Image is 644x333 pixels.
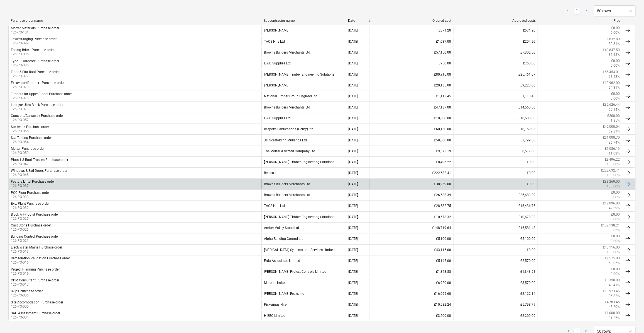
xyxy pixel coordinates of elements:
div: [DATE] [348,94,358,98]
p: 86.82% [609,294,620,298]
div: Pickerings Hire [261,300,346,309]
div: [DATE] [348,149,358,153]
p: 0.00% [611,30,620,35]
p: £13,973.46 [603,289,620,294]
div: £60,160.00 [369,124,454,134]
div: [DATE] [348,160,358,164]
div: £750.00 [369,59,454,68]
div: [DATE] [348,303,358,307]
div: Elect/Water Mains Purchase order [11,245,62,249]
div: £2,122.14 [454,289,538,298]
div: £1,113.45 [369,91,454,101]
div: [DATE] [348,292,358,296]
div: £10,678.32 [369,212,454,222]
div: CDM Consultant Purchase order [11,278,59,282]
div: £58,800.00 [369,135,454,145]
div: £0.00 [454,245,538,255]
p: £32,626.44 [603,102,620,107]
div: [DATE] [348,270,358,274]
div: £8,517.00 [454,146,538,156]
div: [PERSON_NAME] Timber Engineering Solutions [261,212,346,222]
p: 88.85% [609,228,620,233]
p: £10,962.00 [603,81,620,85]
div: Concrete/Cartaway Purchase order [11,114,64,118]
div: Remediation Validation Purchase order [11,256,70,260]
div: [DATE] [348,171,358,175]
div: £8,496.22 [369,157,454,167]
p: £12,096.00 [603,201,620,206]
div: [PERSON_NAME] [261,81,346,90]
p: 100.00% [607,173,620,178]
div: [PERSON_NAME] Timber Engineering Solutions [261,70,346,79]
div: £3,200.00 [369,311,454,320]
div: [DATE] [348,127,358,131]
div: Project Planning Purchase order [11,267,60,271]
div: £20,185.00 [369,81,454,90]
p: £222,632.41 [601,168,620,173]
div: £7,799.30 [454,135,538,145]
div: [DATE] [348,226,358,230]
div: £6,920.00 [369,278,454,287]
p: 126-PO-006 [11,293,43,298]
div: £5,100.00 [369,234,454,243]
div: Chat Widget [616,306,644,333]
p: 50.05% [609,261,620,266]
div: PCC Floor Purchase order [11,191,50,195]
div: [PERSON_NAME] [261,26,346,35]
div: Mortar Materials Purchase order [11,26,59,30]
div: [PERSON_NAME] Timber Engineering Solutions [261,157,346,167]
p: £0.00 [611,267,620,272]
div: Purchase order name [11,19,259,23]
div: L & D Supplies Ltd [261,114,346,123]
p: £38,269.00 [603,179,620,184]
div: [DATE] [348,40,358,44]
p: 0.00% [611,63,620,68]
p: 54.31% [609,85,620,90]
div: £1,343.58 [369,267,454,276]
div: £26,683.39 [369,190,454,200]
p: £49,847.50 [603,48,620,52]
div: £5,145.00 [369,256,454,266]
p: 48.41% [609,283,620,288]
div: £80,915.08 [369,70,454,79]
p: 86.74% [609,140,620,145]
div: £222,632.41 [369,168,454,178]
div: £5,798.79 [454,300,538,309]
div: Erda Associates Limited [261,256,346,266]
div: £0.00 [454,179,538,189]
div: £204.20 [454,37,538,46]
div: [PERSON_NAME] Project Controls Limited [261,267,346,276]
div: [DATE] [348,83,358,87]
div: Block A FF Joist Purchase order [11,213,59,216]
p: 69.81% [609,129,620,134]
p: £0.00 [611,91,620,96]
p: 126-PO-027 [11,216,59,221]
div: Floor & Flat Roof Purchase order [11,70,60,74]
p: £42,000.04 [603,124,620,129]
div: L & D Supplies Ltd [261,59,346,68]
p: 126-PO-057 [11,118,64,122]
div: [DATE] [348,73,358,76]
div: Type 1 Hardcore Purchase order [11,59,59,63]
div: Mortar Purchase order [11,147,45,151]
a: Page 1 is your current page [574,8,581,14]
p: 126-PO-019 [11,249,62,254]
p: 126-PO-095 [11,52,55,57]
p: 126-PO-078 [11,85,65,90]
div: Ordered cost [371,19,451,23]
div: [DATE] [348,248,358,252]
div: £10,800.00 [369,114,454,123]
div: Subcontractor name [264,19,344,23]
p: 0.00% [611,96,620,101]
div: [DATE] [348,215,358,219]
div: Excavator/Dumper - Purchase order [11,81,65,85]
div: £9,223.00 [454,81,538,90]
div: The Mortar & Screed Company Ltd [261,146,346,156]
div: £38,269.00 [369,179,454,189]
div: £750.00 [454,59,538,68]
div: Building Control Purchase order [11,235,59,238]
div: £14,560.56 [454,102,538,112]
div: Cast Stone Purchase order [11,223,51,227]
p: 68.53% [609,74,620,79]
div: £5,100.00 [454,234,538,243]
